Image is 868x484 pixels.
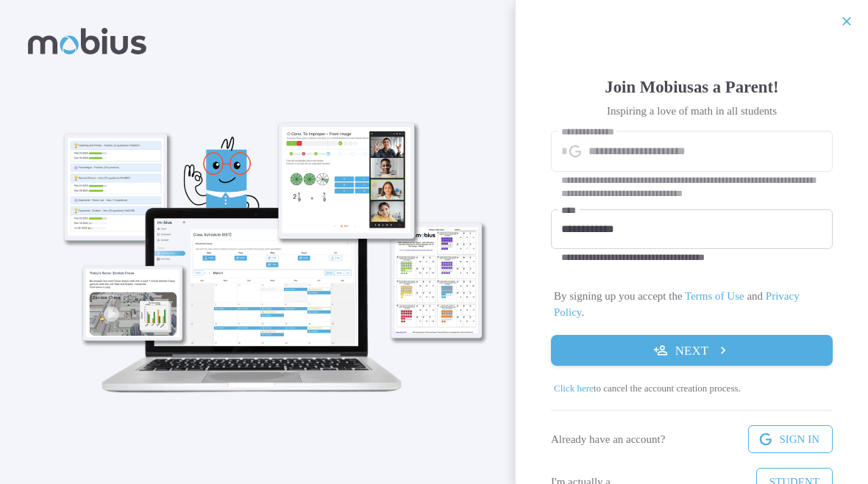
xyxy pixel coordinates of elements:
[551,431,681,447] p: Already have an account?
[598,103,786,119] p: Inspiring a love of math in all students
[747,425,833,453] a: Sign In
[703,289,773,303] a: Terms of Use
[41,73,497,407] img: parent_1-illustration
[554,380,830,395] p: to cancel the account creation process .
[593,73,791,100] h4: Join Mobius as a Parent !
[551,335,833,366] button: Next
[554,382,601,394] span: Click here
[554,305,625,319] a: Privacy Policy
[554,288,830,320] p: By signing up you accept the and .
